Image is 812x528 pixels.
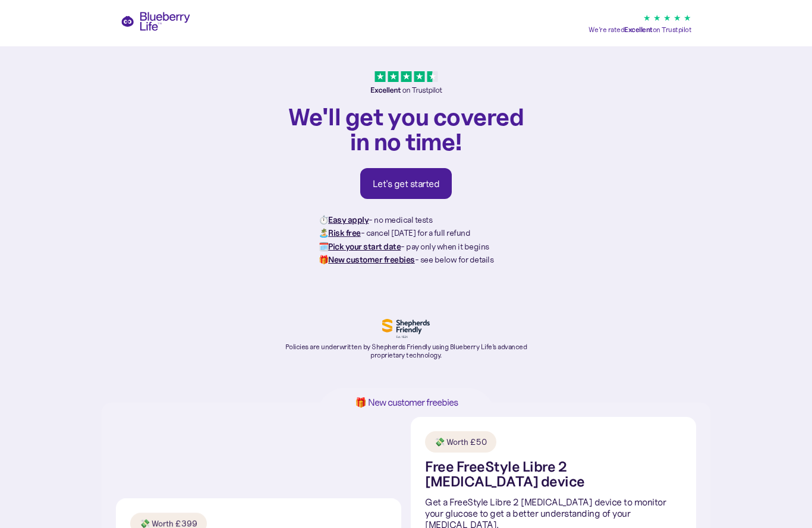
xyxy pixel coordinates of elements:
[319,213,494,267] p: ⏱️ - no medical tests 🏝️ - cancel [DATE] for a full refund 🗓️ - pay only when it begins 🎁 - see b...
[336,397,476,407] h1: 🎁 New customer freebies
[328,214,369,225] strong: Easy apply
[435,436,487,448] div: 💸 Worth £50
[281,343,531,360] p: Policies are underwritten by Shepherds Friendly using Blueberry Life’s advanced proprietary techn...
[425,460,682,489] h1: Free FreeStyle Libre 2 [MEDICAL_DATA] device
[281,319,531,360] a: Policies are underwritten by Shepherds Friendly using Blueberry Life’s advanced proprietary techn...
[360,168,452,199] a: Let's get started
[281,104,531,154] h1: We'll get you covered in no time!
[373,178,440,189] div: Let's get started
[328,227,361,238] strong: Risk free
[328,241,401,252] strong: Pick your start date
[328,254,415,265] strong: New customer freebies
